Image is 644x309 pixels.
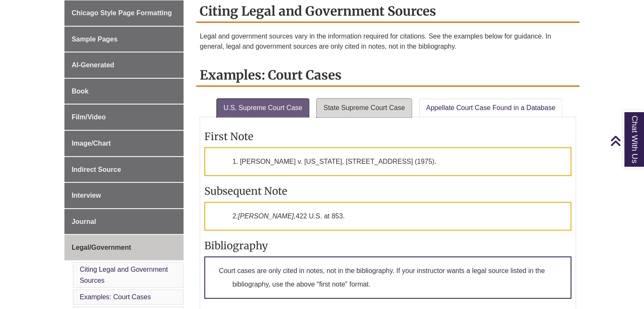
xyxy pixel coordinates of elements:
a: Back to Top [610,135,642,146]
a: U.S. Supreme Court Case [217,99,309,117]
a: State Supreme Court Case [317,99,412,117]
a: Sample Pages [64,27,184,52]
p: 1. [PERSON_NAME] v. [US_STATE], [STREET_ADDRESS] (1975). [204,147,572,176]
h3: First Note [204,130,572,143]
a: Journal [64,209,184,235]
a: Citing Legal and Government Sources [80,266,168,284]
span: Journal [72,218,96,225]
span: Film/Video [72,113,106,121]
span: Interview [72,192,101,199]
a: Book [64,79,184,104]
p: Legal and government sources vary in the information required for citations. See the examples bel... [200,31,576,52]
a: Film/Video [64,105,184,130]
span: AI-Generated [72,61,114,69]
em: [PERSON_NAME], [238,212,296,220]
a: Interview [64,183,184,208]
a: AI-Generated [64,52,184,78]
h2: Citing Legal and Government Sources [196,0,580,23]
span: Image/Chart [72,140,111,147]
span: Chicago Style Page Formatting [72,9,172,17]
span: Legal/Government [72,244,131,251]
a: Indirect Source [64,157,184,182]
h3: Bibliography [204,239,572,252]
a: Appellate Court Case Found in a Database [419,99,562,117]
span: Book [72,88,89,95]
h2: Examples: Court Cases [196,64,580,87]
a: Chicago Style Page Formatting [64,0,184,26]
a: Examples: Court Cases [80,293,151,301]
a: Image/Chart [64,131,184,156]
p: 2. 422 U.S. at 853. [204,202,572,231]
span: Sample Pages [72,36,118,43]
a: Legal/Government [64,235,184,260]
p: Court cases are only cited in notes, not in the bibliography. If your instructor wants a legal so... [204,257,572,299]
span: Indirect Source [72,166,121,173]
h3: Subsequent Note [204,185,572,198]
